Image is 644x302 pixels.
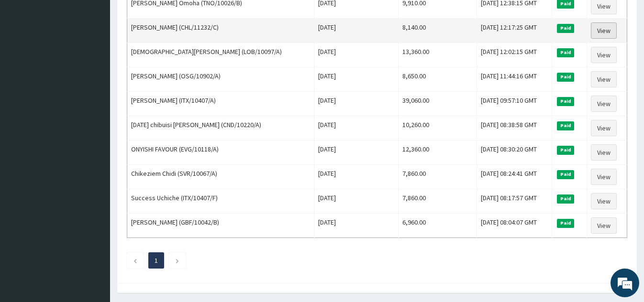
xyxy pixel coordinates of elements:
[477,189,552,214] td: [DATE] 08:17:57 GMT
[127,92,314,116] td: [PERSON_NAME] (ITX/10407/A)
[591,144,617,161] a: View
[399,214,477,238] td: 6,960.00
[155,256,158,265] a: Page 1 is your current page
[557,121,574,130] span: Paid
[591,47,617,63] a: View
[127,43,314,67] td: [DEMOGRAPHIC_DATA][PERSON_NAME] (LOB/10097/A)
[314,19,399,43] td: [DATE]
[314,214,399,238] td: [DATE]
[591,22,617,39] a: View
[591,96,617,112] a: View
[591,169,617,185] a: View
[127,116,314,140] td: [DATE] chibuisi [PERSON_NAME] (CND/10220/A)
[314,140,399,165] td: [DATE]
[127,189,314,214] td: Success Uchiche (ITX/10407/F)
[399,140,477,165] td: 12,360.00
[56,90,132,187] span: We're online!
[477,140,552,165] td: [DATE] 08:30:20 GMT
[175,256,179,265] a: Next page
[477,92,552,116] td: [DATE] 09:57:10 GMT
[399,43,477,67] td: 13,360.00
[557,194,574,203] span: Paid
[127,67,314,92] td: [PERSON_NAME] (OSG/10902/A)
[314,189,399,214] td: [DATE]
[314,116,399,140] td: [DATE]
[477,67,552,92] td: [DATE] 11:44:16 GMT
[557,24,574,32] span: Paid
[18,48,39,72] img: d_794563401_company_1708531726252_794563401
[314,92,399,116] td: [DATE]
[557,48,574,57] span: Paid
[50,54,161,66] div: Chat with us now
[399,92,477,116] td: 39,060.00
[477,214,552,238] td: [DATE] 08:04:07 GMT
[399,67,477,92] td: 8,650.00
[127,165,314,189] td: Chikeziem Chidi (SVR/10067/A)
[557,170,574,179] span: Paid
[127,214,314,238] td: [PERSON_NAME] (GBF/10042/B)
[591,217,617,234] a: View
[127,19,314,43] td: [PERSON_NAME] (CHL/11232/C)
[591,193,617,209] a: View
[557,73,574,81] span: Paid
[557,97,574,106] span: Paid
[133,256,137,265] a: Previous page
[399,189,477,214] td: 7,860.00
[314,67,399,92] td: [DATE]
[477,165,552,189] td: [DATE] 08:24:41 GMT
[477,116,552,140] td: [DATE] 08:38:58 GMT
[477,43,552,67] td: [DATE] 12:02:15 GMT
[399,116,477,140] td: 10,260.00
[591,71,617,87] a: View
[399,19,477,43] td: 8,140.00
[314,43,399,67] td: [DATE]
[557,219,574,227] span: Paid
[5,201,182,234] textarea: Type your message and hit 'Enter'
[591,120,617,136] a: View
[399,165,477,189] td: 7,860.00
[557,146,574,154] span: Paid
[314,165,399,189] td: [DATE]
[157,5,180,28] div: Minimize live chat window
[127,140,314,165] td: ONYISHI FAVOUR (EVG/10118/A)
[477,19,552,43] td: [DATE] 12:17:25 GMT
